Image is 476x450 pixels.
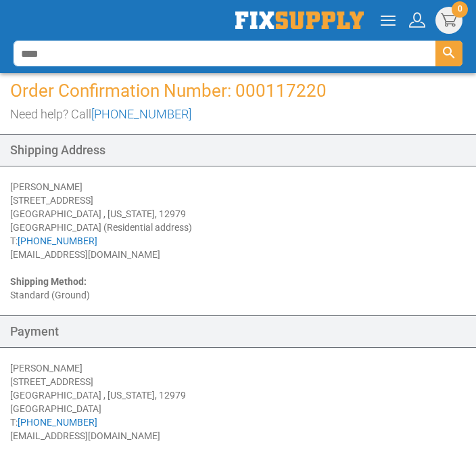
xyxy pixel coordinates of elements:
img: Fix Industrial Supply [235,12,364,29]
button: Search [435,41,462,66]
h3: Need help? Call [10,108,466,121]
span: 0 [458,3,462,15]
div: [PERSON_NAME] [STREET_ADDRESS] [GEOGRAPHIC_DATA] , [US_STATE], 12979 [GEOGRAPHIC_DATA] T: [EMAIL_... [10,361,466,443]
h1: Order Confirmation Number: 000117220 [10,81,466,101]
div: Standard (Ground) [10,275,466,302]
strong: Shipping Method: [10,276,87,287]
a: store logo [235,12,364,29]
a: [PHONE_NUMBER] [18,235,97,246]
a: [PHONE_NUMBER] [18,417,97,428]
a: [PHONE_NUMBER] [91,107,191,121]
div: [PERSON_NAME] [STREET_ADDRESS] [GEOGRAPHIC_DATA] , [US_STATE], 12979 [GEOGRAPHIC_DATA] (Residenti... [10,180,466,261]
